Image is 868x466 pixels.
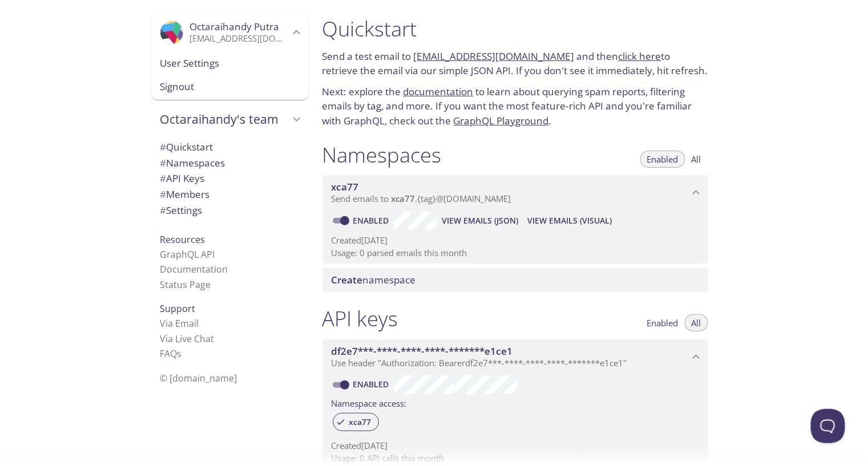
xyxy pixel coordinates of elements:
a: Via Email [160,317,199,330]
div: Namespaces [151,155,309,171]
span: # [160,204,167,217]
button: Enabled [640,151,685,168]
div: User Settings [151,51,309,75]
a: FAQ [160,347,182,360]
div: Create namespace [322,268,708,292]
div: Octaraihandy's team [151,104,309,134]
a: Enabled [352,215,394,226]
div: Quickstart [151,139,309,155]
a: Status Page [160,278,211,291]
button: All [685,314,708,331]
span: User Settings [160,56,300,71]
span: Signout [160,79,300,94]
div: Octaraihandy Putra [151,14,309,51]
p: [EMAIL_ADDRESS][DOMAIN_NAME] [190,33,289,44]
span: Octaraihandy's team [160,111,289,127]
a: Documentation [160,263,228,275]
span: xca77 [332,180,359,193]
a: GraphQL API [160,248,215,261]
div: API Keys [151,171,309,187]
a: documentation [403,85,474,98]
a: click here [619,50,661,63]
p: Next: explore the to learn about querying spam reports, filtering emails by tag, and more. If you... [322,84,708,128]
span: Members [160,188,210,201]
span: Quickstart [160,140,213,153]
span: # [160,140,167,153]
p: Created [DATE] [332,440,699,452]
h1: Namespaces [322,142,442,168]
button: View Emails (JSON) [437,212,523,230]
a: GraphQL Playground [454,114,549,127]
button: All [685,151,708,168]
iframe: Help Scout Beacon - Open [811,409,845,443]
a: [EMAIL_ADDRESS][DOMAIN_NAME] [414,50,575,63]
label: Namespace access: [332,394,407,411]
span: View Emails (JSON) [442,214,518,228]
span: Create [332,273,363,286]
span: API Keys [160,172,205,185]
span: # [160,156,167,169]
span: Support [160,302,196,315]
button: View Emails (Visual) [523,212,616,230]
h1: Quickstart [322,16,708,42]
span: Octaraihandy Putra [190,20,280,33]
span: View Emails (Visual) [527,214,612,228]
div: xca77 namespace [322,175,708,210]
span: xca77 [342,417,378,427]
p: Send a test email to and then to retrieve the email via our simple JSON API. If you don't see it ... [322,49,708,78]
p: Usage: 0 parsed emails this month [332,247,699,259]
span: xca77 [391,193,415,204]
h1: API keys [322,306,398,331]
span: s [177,347,182,360]
p: Created [DATE] [332,234,699,246]
span: # [160,172,167,185]
div: xca77 [333,413,379,431]
div: Team Settings [151,202,309,218]
div: Signout [151,75,309,100]
button: Enabled [640,314,685,331]
span: Send emails to . {tag} @[DOMAIN_NAME] [332,193,511,204]
span: © [DOMAIN_NAME] [160,372,237,384]
a: Via Live Chat [160,333,215,345]
span: # [160,188,167,201]
span: Settings [160,204,203,217]
span: Resources [160,233,205,246]
span: namespace [332,273,416,286]
a: Enabled [352,379,394,390]
div: Members [151,187,309,202]
span: Namespaces [160,156,225,169]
